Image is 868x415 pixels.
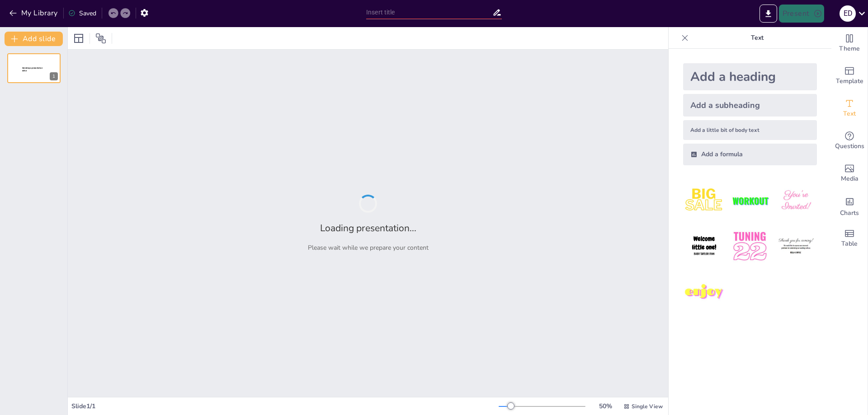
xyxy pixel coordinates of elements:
[759,5,777,23] button: Export to PowerPoint
[831,157,868,190] div: Add images, graphics, shapes or video
[843,109,856,119] span: Text
[366,6,492,19] input: Insert title
[683,225,725,267] img: 4.jpeg
[50,72,58,80] div: 1
[683,180,725,222] img: 1.jpeg
[683,120,817,140] div: Add a little bit of body text
[7,53,61,83] div: 1
[320,222,416,234] h2: Loading presentation...
[68,9,96,18] div: Saved
[308,243,429,252] p: Please wait while we prepare your content
[692,27,822,49] p: Text
[841,239,858,249] span: Table
[839,44,860,54] span: Theme
[836,76,863,86] span: Template
[729,225,771,267] img: 5.jpeg
[840,5,856,23] button: E D
[95,33,106,44] span: Position
[71,31,86,46] div: Layout
[775,180,817,222] img: 3.jpeg
[632,403,663,410] span: Single View
[683,144,817,165] div: Add a formula
[7,6,61,20] button: My Library
[683,63,817,90] div: Add a heading
[729,180,771,222] img: 2.jpeg
[841,174,859,184] span: Media
[831,92,868,125] div: Add text boxes
[683,271,725,313] img: 7.jpeg
[831,222,868,255] div: Add a table
[835,141,864,151] span: Questions
[775,225,817,267] img: 6.jpeg
[594,402,616,410] div: 50 %
[840,5,856,22] div: E D
[831,125,868,157] div: Get real-time input from your audience
[831,60,868,92] div: Add ready made slides
[831,190,868,222] div: Add charts and graphs
[683,94,817,117] div: Add a subheading
[5,32,63,46] button: Add slide
[779,5,824,23] button: Present
[831,27,868,60] div: Change the overall theme
[22,67,42,72] span: Sendsteps presentation editor
[840,208,859,218] span: Charts
[71,402,499,410] div: Slide 1 / 1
